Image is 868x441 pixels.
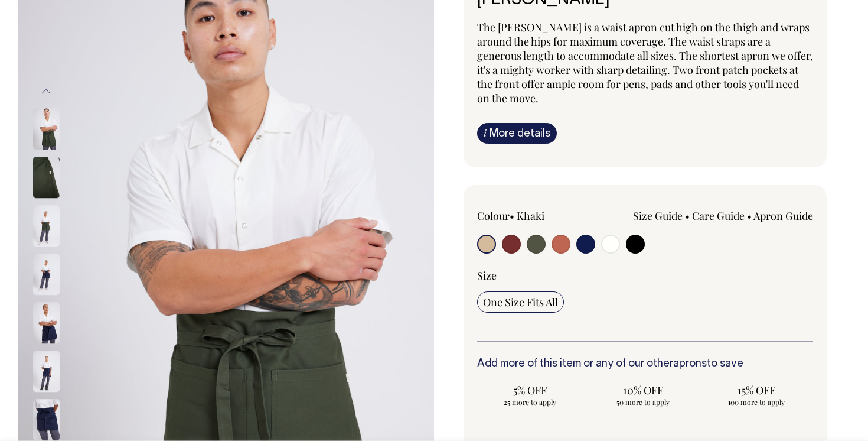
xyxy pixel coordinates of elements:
[709,383,804,397] span: 15% OFF
[477,380,583,410] input: 5% OFF 25 more to apply
[483,397,577,407] span: 25 more to apply
[703,380,810,410] input: 15% OFF 100 more to apply
[483,295,558,309] span: One Size Fits All
[477,209,612,223] div: Colour
[753,209,813,223] a: Apron Guide
[685,209,690,223] span: •
[673,359,707,369] a: aprons
[596,383,691,397] span: 10% OFF
[484,127,487,139] span: i
[477,123,557,144] a: iMore details
[709,397,804,407] span: 100 more to apply
[517,209,544,223] label: Khaki
[692,209,745,223] a: Care Guide
[477,291,564,313] input: One Size Fits All
[510,209,514,223] span: •
[477,358,813,370] h6: Add more of this item or any of our other to save
[477,20,813,105] span: The [PERSON_NAME] is a waist apron cut high on the thigh and wraps around the hips for maximum co...
[633,209,683,223] a: Size Guide
[33,205,60,247] img: olive
[590,380,697,410] input: 10% OFF 50 more to apply
[477,268,813,283] div: Size
[33,157,60,198] img: olive
[596,397,691,407] span: 50 more to apply
[33,254,60,295] img: dark-navy
[33,351,60,392] img: dark-navy
[483,383,577,397] span: 5% OFF
[33,302,60,343] img: dark-navy
[747,209,752,223] span: •
[37,78,55,105] button: Previous
[33,399,60,440] img: dark-navy
[33,108,60,150] img: olive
